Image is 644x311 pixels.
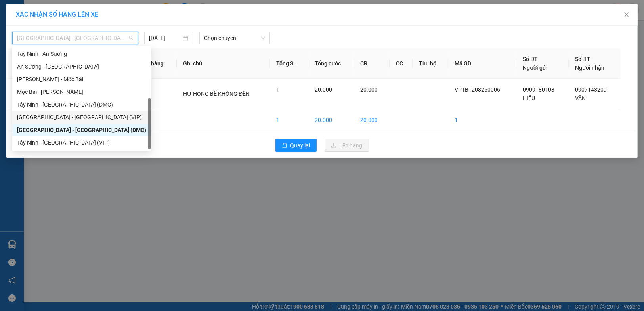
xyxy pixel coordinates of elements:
div: Tây Ninh - An Sương [17,50,146,58]
th: CR [354,48,390,79]
th: Mã GD [448,48,517,79]
span: Người nhận [575,65,604,71]
span: Người gửi [523,65,548,71]
div: Sài Gòn - Tây Ninh (DMC) [12,124,151,136]
div: Tây Ninh - Sài Gòn (DMC) [12,98,151,111]
th: STT [8,48,35,79]
span: Số ĐT [575,56,590,62]
span: Chọn chuyến [204,32,265,44]
div: An Sương - [GEOGRAPHIC_DATA] [17,62,146,71]
div: Sài Gòn - Tây Ninh (VIP) [12,111,151,124]
span: Sài Gòn - Tây Ninh (DMC) [17,32,133,44]
span: Quay lại [290,141,310,150]
span: Số ĐT [523,56,538,62]
div: [GEOGRAPHIC_DATA] - [GEOGRAPHIC_DATA] (DMC) [17,126,146,134]
span: 20.000 [315,86,332,93]
span: VÂN [575,95,586,101]
button: uploadLên hàng [325,139,369,152]
div: Tây Ninh - Sài Gòn (VIP) [12,136,151,149]
th: Ghi chú [177,48,270,79]
div: Tây Ninh - An Sương [12,48,151,60]
span: 20.000 [361,86,378,93]
th: Tổng cước [308,48,354,79]
th: Loại hàng [132,48,177,79]
div: An Sương - Tây Ninh [12,60,151,73]
span: rollback [282,143,287,149]
th: Thu hộ [413,48,448,79]
th: CC [390,48,413,79]
span: VPTB1208250006 [455,86,500,93]
div: Tây Ninh - [GEOGRAPHIC_DATA] (DMC) [17,100,146,109]
div: [GEOGRAPHIC_DATA] - [GEOGRAPHIC_DATA] (VIP) [17,113,146,122]
td: 20.000 [308,109,354,131]
input: 12/08/2025 [149,34,181,42]
span: 0907143209 [575,86,607,93]
td: 1 [270,109,308,131]
td: 1 [448,109,517,131]
td: 20.000 [354,109,390,131]
span: HƯ HONG BỂ KHÔNG ĐỀN [183,91,250,97]
div: Mộc Bài - [PERSON_NAME] [17,88,146,96]
span: 1 [276,86,279,93]
th: Tổng SL [270,48,308,79]
td: 1 [8,79,35,109]
button: Close [615,4,638,26]
span: XÁC NHẬN SỐ HÀNG LÊN XE [16,11,98,18]
button: rollbackQuay lại [275,139,317,152]
span: close [623,11,630,18]
span: 0909180108 [523,86,554,93]
span: HIẾU [523,95,535,101]
div: Tây Ninh - [GEOGRAPHIC_DATA] (VIP) [17,138,146,147]
div: Hồ Chí Minh - Mộc Bài [12,73,151,86]
div: [PERSON_NAME] - Mộc Bài [17,75,146,84]
div: Mộc Bài - Hồ Chí Minh [12,86,151,98]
